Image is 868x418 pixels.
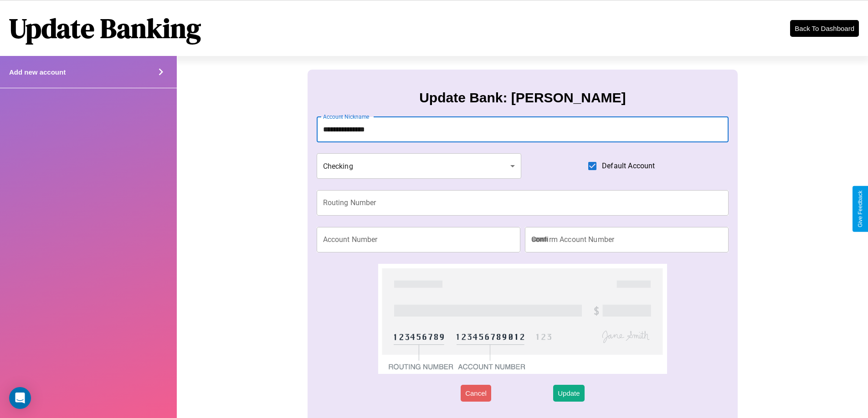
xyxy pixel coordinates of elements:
button: Update [553,385,584,402]
div: Give Feedback [857,191,863,227]
h4: Add new account [9,68,66,76]
h3: Update Bank: [PERSON_NAME] [419,90,626,106]
h1: Update Banking [9,10,201,47]
span: Default Account [602,161,655,171]
div: Checking [317,153,522,179]
button: Back To Dashboard [790,20,859,37]
img: check [378,264,667,374]
label: Account Nickname [323,113,370,121]
button: Cancel [461,385,491,402]
div: Open Intercom Messenger [9,387,31,409]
